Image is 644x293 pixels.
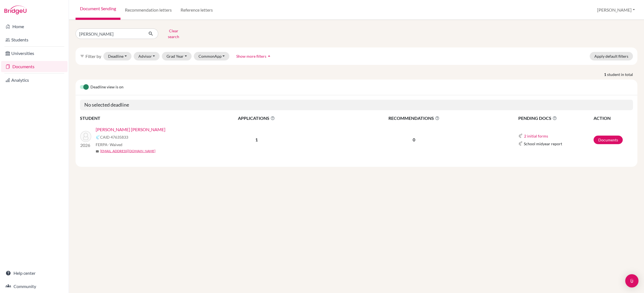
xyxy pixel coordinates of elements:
strong: 1 [604,72,607,77]
b: 1 [255,137,258,142]
button: Clear search [158,27,189,41]
button: CommonApp [194,52,230,60]
button: Apply default filters [590,52,633,60]
img: Common App logo [518,134,523,138]
a: [PERSON_NAME] [PERSON_NAME] [96,126,165,133]
a: Home [1,21,68,32]
button: 2 initial forms [524,133,548,139]
a: Documents [1,61,68,72]
span: Deadline view is on [90,84,124,91]
input: Find student by name... [76,28,144,39]
button: Advisor [134,52,160,60]
span: PENDING DOCS [518,115,593,122]
th: STUDENT [80,115,190,122]
th: ACTION [593,115,633,122]
h5: No selected deadline [80,100,633,110]
a: Help center [1,268,68,279]
p: 2026 [80,142,91,149]
img: Common App logo [518,141,523,146]
p: 0 [323,136,505,143]
span: FERPA [96,142,122,147]
span: Filter by [85,54,101,59]
i: filter_list [80,54,84,58]
span: APPLICATIONS [190,115,323,122]
span: mail [96,150,99,153]
img: Common App logo [96,135,100,139]
span: - Waived [108,142,122,147]
span: RECOMMENDATIONS [323,115,505,122]
button: Grad Year [162,52,192,60]
span: student in total [607,72,637,77]
a: Community [1,281,68,292]
a: Analytics [1,75,68,86]
i: arrow_drop_up [266,53,272,59]
a: Students [1,34,68,45]
button: [PERSON_NAME] [595,5,637,15]
a: Documents [594,136,623,144]
img: PITAMBARE, Charvi Avadhoot [80,131,91,142]
a: [EMAIL_ADDRESS][DOMAIN_NAME] [100,149,155,154]
img: Bridge-U [4,6,26,14]
button: Show more filtersarrow_drop_up [232,52,277,60]
span: School midyear report [524,141,562,147]
div: Open Intercom Messenger [625,274,638,287]
a: Universities [1,48,68,59]
span: Show more filters [236,54,266,59]
span: CAID 47635833 [100,134,128,140]
button: Deadline [103,52,132,60]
